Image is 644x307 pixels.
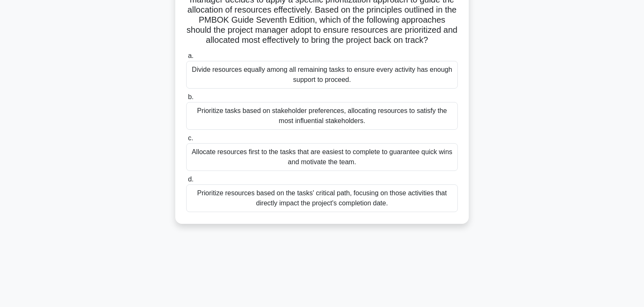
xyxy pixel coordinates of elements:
span: b. [188,93,193,100]
div: Prioritize tasks based on stakeholder preferences, allocating resources to satisfy the most influ... [186,102,458,130]
div: Prioritize resources based on the tasks' critical path, focusing on those activities that directl... [186,184,458,212]
span: c. [188,134,193,142]
div: Divide resources equally among all remaining tasks to ensure every activity has enough support to... [186,61,458,89]
span: a. [188,52,193,59]
div: Allocate resources first to the tasks that are easiest to complete to guarantee quick wins and mo... [186,143,458,171]
span: d. [188,176,193,183]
